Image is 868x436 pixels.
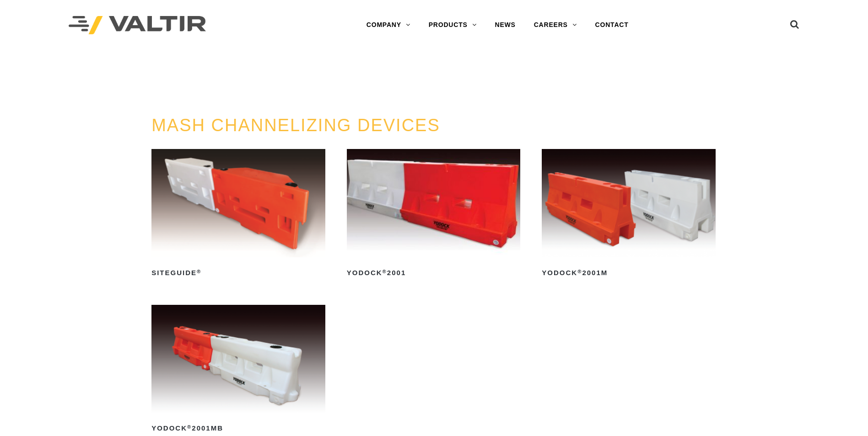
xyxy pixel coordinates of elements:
h2: Yodock 2001M [542,266,716,280]
a: PRODUCTS [420,16,486,34]
sup: ® [197,269,201,274]
a: Yodock®2001M [542,149,716,280]
h2: SiteGuide [151,266,325,280]
a: CONTACT [586,16,638,34]
sup: ® [383,269,387,274]
a: CAREERS [525,16,586,34]
sup: ® [577,269,582,274]
a: COMPANY [357,16,420,34]
sup: ® [187,424,192,430]
h2: Yodock 2001MB [151,421,325,436]
a: NEWS [486,16,525,34]
a: SiteGuide® [151,149,325,280]
img: Yodock 2001 Water Filled Barrier and Barricade [347,149,521,257]
img: Valtir [69,16,206,35]
h2: Yodock 2001 [347,266,521,280]
a: Yodock®2001 [347,149,521,280]
a: Yodock®2001MB [151,305,325,436]
a: MASH CHANNELIZING DEVICES [151,116,440,135]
